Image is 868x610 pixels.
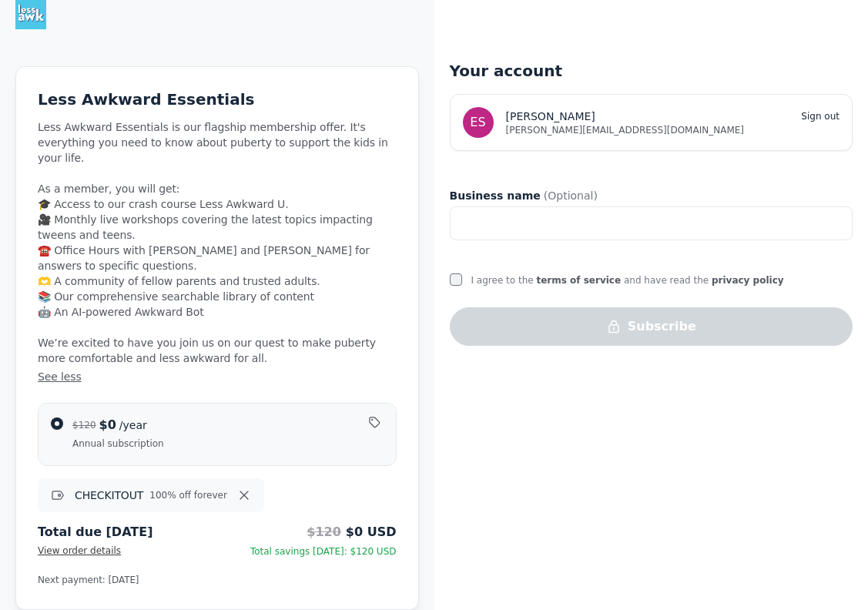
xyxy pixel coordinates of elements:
[38,369,397,384] button: See less
[307,525,341,539] span: $120
[346,525,397,540] span: $0 USD
[544,188,598,203] span: (Optional)
[506,109,595,124] span: [PERSON_NAME]
[149,489,227,501] span: 100% off forever
[38,541,121,560] button: View order details
[38,119,397,384] span: Less Awkward Essentials is our flagship membership offer. It's everything you need to know about ...
[801,111,840,122] a: Sign out
[250,546,397,557] span: Total savings [DATE]: $120 USD
[506,124,840,136] span: [PERSON_NAME][EMAIL_ADDRESS][DOMAIN_NAME]
[450,60,853,82] h5: Your account
[51,417,63,430] input: $120$0/yearAnnual subscription
[536,275,621,286] a: terms of service
[99,417,116,432] span: $0
[72,420,99,431] span: $120
[119,419,147,431] span: /year
[712,275,784,286] a: privacy policy
[75,488,143,503] p: CHECKITOUT
[38,572,397,588] p: Next payment: [DATE]
[450,188,541,203] span: Business name
[72,437,164,450] span: Annual subscription
[450,307,853,346] button: Subscribe
[38,90,254,109] span: Less Awkward Essentials
[38,545,121,556] span: View order details
[38,525,152,540] span: Total due [DATE]
[471,275,784,286] span: I agree to the and have read the
[463,107,494,138] div: ES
